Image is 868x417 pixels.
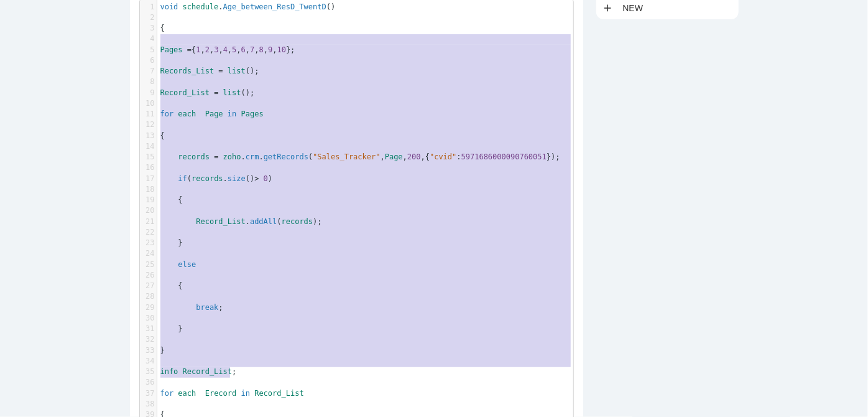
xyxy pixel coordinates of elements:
div: 34 [140,356,157,367]
div: 17 [140,174,157,184]
span: Page [205,110,223,118]
div: 32 [140,334,157,345]
div: 27 [140,281,157,291]
span: (); [160,67,259,75]
span: records [178,152,210,161]
span: getRecords [264,152,308,161]
div: 37 [140,388,157,399]
span: 5 [232,45,236,54]
div: 33 [140,345,157,356]
span: if [178,174,187,183]
span: { [160,131,165,140]
span: . . ( , , ,{ : }); [160,152,560,161]
div: 22 [140,227,157,238]
span: Record_List [160,88,210,97]
span: { [160,195,183,204]
div: 21 [140,217,157,227]
span: Pages [241,110,264,118]
span: Age_between_ResD_TwentD [223,2,326,11]
div: 12 [140,119,157,130]
span: ( . () ) [160,174,273,183]
span: 0 [264,174,268,183]
span: in [228,110,236,118]
span: = [214,88,218,97]
span: Records_List [160,67,215,75]
span: . () [160,2,336,11]
div: 24 [140,248,157,259]
span: records [282,217,313,226]
div: 4 [140,34,157,44]
span: = [187,45,192,54]
div: 13 [140,131,157,141]
span: each [178,110,196,118]
span: for [160,110,174,118]
div: 30 [140,313,157,324]
div: 28 [140,291,157,302]
span: schedule [183,2,219,11]
div: 2 [140,12,157,23]
span: 1 [196,45,200,54]
span: Erecord [205,389,237,398]
span: addAll [250,217,277,226]
span: ; [160,303,223,312]
div: 3 [140,23,157,34]
span: Record_List [183,367,232,376]
span: break [196,303,218,312]
span: 6 [241,45,246,54]
div: 11 [140,109,157,119]
span: in [241,389,250,398]
div: 31 [140,324,157,334]
span: } [160,346,165,355]
span: 7 [250,45,254,54]
span: list [228,67,246,75]
span: 9 [268,45,272,54]
div: 19 [140,195,157,205]
div: 18 [140,184,157,195]
div: 38 [140,399,157,410]
span: 200 [407,152,421,161]
span: else [178,260,196,269]
div: 5 [140,45,157,55]
span: { [160,24,165,32]
span: { , , , , , , , , , }; [160,45,295,54]
span: records [192,174,223,183]
span: "cvid" [430,152,456,161]
div: 35 [140,367,157,377]
span: each [178,389,196,398]
span: 2 [205,45,210,54]
div: 1 [140,2,157,12]
span: 10 [277,45,286,54]
span: for [160,389,174,398]
span: 5971686000090760051 [461,152,547,161]
div: 14 [140,141,157,152]
div: 25 [140,260,157,270]
span: = [214,152,218,161]
div: 20 [140,205,157,216]
span: size [228,174,246,183]
span: "Sales_Tracker" [313,152,380,161]
span: } [160,238,183,247]
span: crm [246,152,259,161]
span: Record_List [254,389,303,398]
span: > [254,174,259,183]
span: = [218,67,223,75]
span: info [160,367,178,376]
span: (); [160,88,255,97]
div: 9 [140,88,157,98]
div: 6 [140,55,157,66]
div: 8 [140,77,157,87]
span: ; [160,367,237,376]
span: list [223,88,241,97]
div: 7 [140,66,157,77]
span: . ( ); [160,217,322,226]
span: Pages [160,45,183,54]
span: void [160,2,178,11]
div: 23 [140,238,157,248]
div: 10 [140,98,157,109]
span: Record_List [196,217,245,226]
span: 3 [214,45,218,54]
span: { [160,281,183,290]
div: 26 [140,270,157,281]
div: 15 [140,152,157,162]
span: Page [385,152,403,161]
